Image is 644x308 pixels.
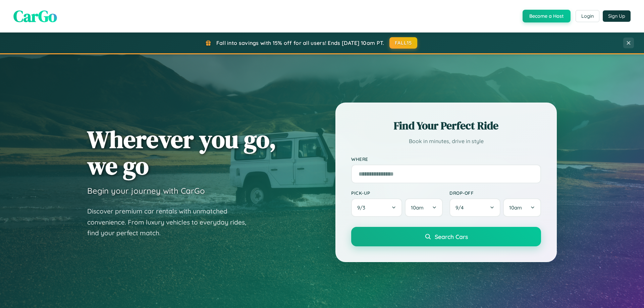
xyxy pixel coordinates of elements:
[13,5,57,27] span: CarGo
[503,198,541,217] button: 10am
[216,40,384,46] span: Fall into savings with 15% off for all users! Ends [DATE] 10am PT.
[405,198,443,217] button: 10am
[603,10,631,22] button: Sign Up
[351,118,541,133] h2: Find Your Perfect Ride
[449,198,500,217] button: 9/4
[351,190,443,196] label: Pick-up
[351,227,541,246] button: Search Cars
[455,204,467,211] span: 9 / 4
[87,126,276,179] h1: Wherever you go, we go
[351,136,541,146] p: Book in minutes, drive in style
[87,206,255,239] p: Discover premium car rentals with unmatched convenience. From luxury vehicles to everyday rides, ...
[411,204,424,211] span: 10am
[351,198,402,217] button: 9/3
[389,37,418,49] button: FALL15
[523,10,571,22] button: Become a Host
[357,204,369,211] span: 9 / 3
[509,204,522,211] span: 10am
[576,10,599,22] button: Login
[87,186,205,196] h3: Begin your journey with CarGo
[351,156,541,162] label: Where
[435,233,468,240] span: Search Cars
[449,190,541,196] label: Drop-off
